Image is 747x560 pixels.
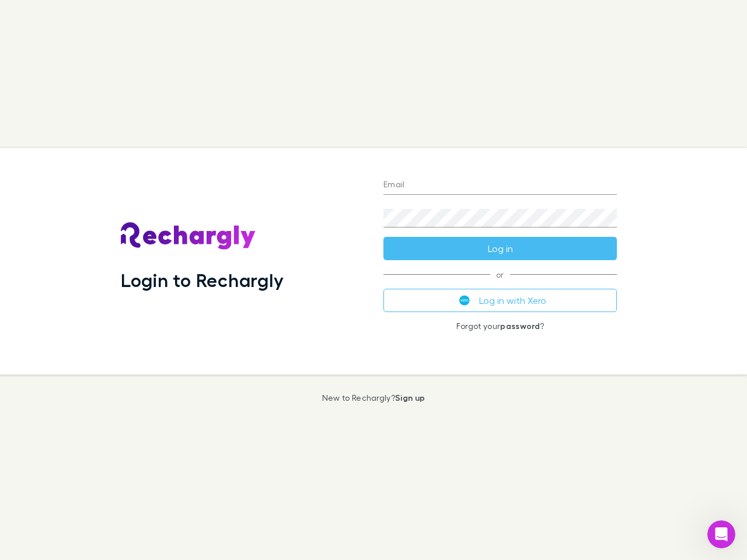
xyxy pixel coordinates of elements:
button: Log in [383,237,617,260]
p: Forgot your ? [383,321,617,331]
img: Rechargly's Logo [121,222,256,250]
iframe: Intercom live chat [707,520,735,548]
span: or [383,274,617,275]
img: Xero's logo [459,295,470,306]
p: New to Rechargly? [322,393,425,402]
button: Log in with Xero [383,289,617,312]
a: Sign up [395,393,425,402]
a: password [500,321,540,331]
h1: Login to Rechargly [121,269,284,291]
